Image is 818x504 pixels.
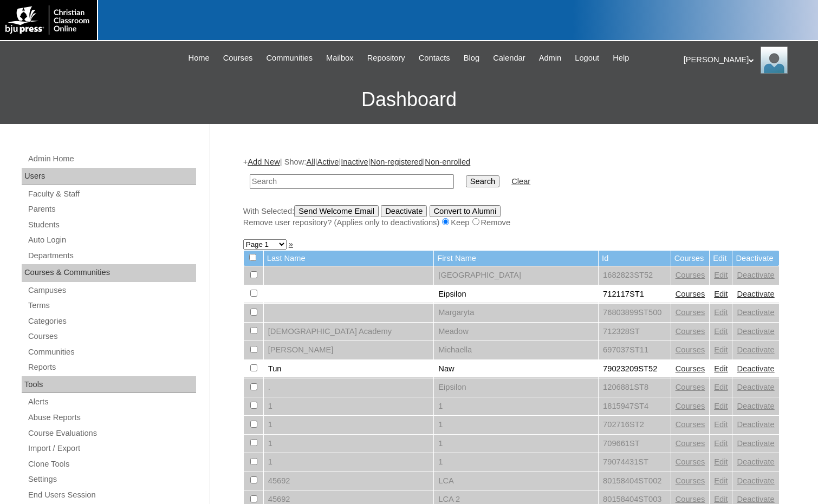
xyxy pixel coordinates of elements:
[599,285,671,304] td: 712117ST1
[511,177,530,186] a: Clear
[737,364,774,373] a: Deactivate
[464,52,479,64] span: Blog
[434,341,598,359] td: Michaella
[737,271,774,279] a: Deactivate
[599,360,671,378] td: 79023209ST52
[27,202,196,216] a: Parents
[27,284,196,297] a: Campuses
[737,439,774,448] a: Deactivate
[371,158,423,166] a: Non-registered
[264,453,434,472] td: 1
[737,308,774,317] a: Deactivate
[671,251,710,266] td: Courses
[676,457,705,466] a: Courses
[684,47,807,74] div: [PERSON_NAME]
[250,174,454,189] input: Search
[306,158,315,166] a: All
[488,52,530,64] a: Calendar
[714,345,728,354] a: Edit
[737,345,774,354] a: Deactivate
[5,75,813,124] h3: Dashboard
[183,52,215,64] a: Home
[27,299,196,312] a: Terms
[737,402,774,410] a: Deactivate
[264,397,434,416] td: 1
[676,402,705,410] a: Courses
[737,495,774,503] a: Deactivate
[676,383,705,391] a: Courses
[243,205,780,228] div: With Selected:
[430,205,501,217] input: Convert to Alumni
[27,345,196,359] a: Communities
[676,439,705,448] a: Courses
[264,435,434,453] td: 1
[434,304,598,322] td: Margaryta
[714,364,728,373] a: Edit
[264,378,434,397] td: .
[599,341,671,359] td: 697037ST11
[737,290,774,298] a: Deactivate
[434,472,598,490] td: LCA
[732,251,778,266] td: Deactivate
[676,364,705,373] a: Courses
[569,52,605,64] a: Logout
[737,476,774,485] a: Deactivate
[264,360,434,378] td: Tun
[434,285,598,304] td: Eipsilon
[27,187,196,201] a: Faculty & Staff
[248,158,280,166] a: Add New
[22,264,196,282] div: Courses & Communities
[22,168,196,185] div: Users
[189,52,210,64] span: Home
[27,488,196,502] a: End Users Session
[362,52,411,64] a: Repository
[714,495,728,503] a: Edit
[599,435,671,453] td: 709661ST
[434,323,598,341] td: Meadow
[434,378,598,397] td: Eipsilon
[458,52,485,64] a: Blog
[434,360,598,378] td: Naw
[22,376,196,394] div: Tools
[261,52,318,64] a: Communities
[676,476,705,485] a: Courses
[599,378,671,397] td: 1206881ST8
[27,473,196,486] a: Settings
[419,52,450,64] span: Contacts
[434,251,598,266] td: First Name
[341,158,368,166] a: Inactive
[737,383,774,391] a: Deactivate
[599,323,671,341] td: 712328ST
[737,327,774,336] a: Deactivate
[27,330,196,343] a: Courses
[243,156,780,228] div: + | Show: | | | |
[243,217,780,228] div: Remove user repository? (Applies only to deactivations) Keep Remove
[599,416,671,434] td: 702716ST2
[737,457,774,466] a: Deactivate
[676,345,705,354] a: Courses
[714,439,728,448] a: Edit
[714,457,728,466] a: Edit
[5,5,92,35] img: logo-white.png
[599,251,671,266] td: Id
[223,52,253,64] span: Courses
[676,308,705,317] a: Courses
[599,453,671,472] td: 79074431ST
[27,249,196,263] a: Departments
[434,416,598,434] td: 1
[676,271,705,279] a: Courses
[607,52,634,64] a: Help
[714,420,728,429] a: Edit
[425,158,470,166] a: Non-enrolled
[714,308,728,317] a: Edit
[714,402,728,410] a: Edit
[714,271,728,279] a: Edit
[27,315,196,328] a: Categories
[27,395,196,409] a: Alerts
[575,52,599,64] span: Logout
[714,327,728,336] a: Edit
[27,457,196,471] a: Clone Tools
[466,175,499,187] input: Search
[321,52,359,64] a: Mailbox
[326,52,354,64] span: Mailbox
